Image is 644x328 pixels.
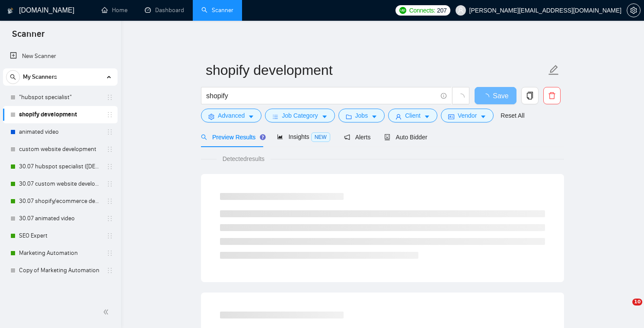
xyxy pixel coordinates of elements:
a: Reset All [501,111,524,120]
div: Tooltip anchor [259,133,267,141]
span: search [201,134,207,140]
span: holder [106,163,113,170]
a: custom website development [19,141,101,158]
span: My Scanners [23,68,57,86]
span: Advanced [218,111,245,120]
span: holder [106,129,113,135]
span: holder [106,215,113,222]
a: 30.07 shopify/ecommerce development (worldwide) [19,193,101,210]
span: caret-down [371,113,377,120]
span: info-circle [441,93,446,99]
button: search [6,70,20,84]
button: copy [521,87,539,104]
span: loading [457,93,465,101]
button: Save [475,87,516,104]
span: bars [272,113,278,120]
a: New Scanner [10,48,111,65]
span: copy [522,92,538,100]
span: user [458,7,464,13]
span: Auto Bidder [384,134,427,141]
span: loading [482,93,493,100]
a: 30.07 custom website development [19,175,101,193]
span: robot [384,134,390,140]
span: holder [106,267,113,274]
button: delete [543,87,561,104]
span: holder [106,111,113,118]
span: holder [106,146,113,153]
span: folder [346,113,352,120]
span: search [6,74,19,80]
span: Detected results [217,154,271,164]
span: setting [627,7,640,14]
button: setting [627,3,641,17]
span: edit [548,64,559,76]
button: idcardVendorcaret-down [441,109,494,122]
iframe: Intercom live chat [615,299,635,319]
span: Connects: [409,6,435,15]
a: 30.07 animated video [19,210,101,227]
a: dashboardDashboard [145,6,184,14]
a: homeHome [102,6,128,14]
span: Preview Results [201,134,263,141]
button: settingAdvancedcaret-down [201,109,261,122]
span: setting [208,113,214,120]
a: SEO Expert [19,227,101,244]
span: double-left [103,308,112,316]
span: holder [106,198,113,205]
span: Jobs [355,111,368,120]
span: Job Category [282,111,318,120]
span: Client [405,111,421,120]
span: Alerts [344,134,371,141]
input: Search Freelance Jobs... [206,90,437,101]
span: 207 [437,6,446,15]
span: caret-down [322,113,328,120]
a: Marketing Automation [19,244,101,262]
span: holder [106,250,113,257]
button: folderJobscaret-down [338,109,385,122]
a: animated video [19,123,101,141]
a: searchScanner [201,6,233,14]
li: My Scanners [3,68,118,279]
span: Scanner [5,28,51,46]
span: caret-down [248,113,254,120]
span: notification [344,134,350,140]
a: "hubspot specialist" [19,89,101,106]
a: shopify development [19,106,101,123]
span: holder [106,232,113,239]
input: Scanner name... [206,59,546,81]
a: 30.07 hubspot specialist ([DEMOGRAPHIC_DATA] - not for residents) [19,158,101,175]
span: area-chart [277,134,283,140]
span: delete [544,92,560,100]
span: user [395,113,402,120]
span: holder [106,94,113,101]
span: holder [106,180,113,187]
span: caret-down [480,113,486,120]
span: 10 [632,299,642,305]
a: setting [627,7,641,14]
span: idcard [448,113,454,120]
span: Vendor [458,111,477,120]
li: New Scanner [3,48,118,65]
img: upwork-logo.png [399,7,406,14]
span: caret-down [424,113,430,120]
img: logo [7,4,13,18]
a: Copy of Marketing Automation [19,262,101,279]
span: NEW [311,132,330,142]
button: barsJob Categorycaret-down [265,109,335,122]
span: Save [493,90,508,101]
span: Insights [277,133,330,140]
button: userClientcaret-down [388,109,437,122]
